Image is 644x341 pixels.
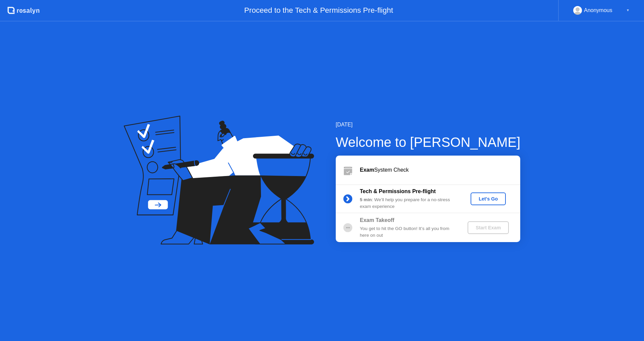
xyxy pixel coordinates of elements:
button: Let's Go [471,192,506,205]
button: Start Exam [468,221,509,234]
div: Anonymous [584,6,612,15]
div: : We’ll help you prepare for a no-stress exam experience [360,196,457,210]
b: 5 min [360,197,372,202]
b: Exam [360,167,374,173]
div: ▼ [626,6,630,15]
div: [DATE] [336,121,521,129]
div: Let's Go [473,196,503,202]
div: You get to hit the GO button! It’s all you from here on out [360,225,457,239]
div: Welcome to [PERSON_NAME] [336,132,521,152]
div: Start Exam [470,225,506,230]
b: Exam Takeoff [360,217,394,223]
div: System Check [360,166,520,174]
b: Tech & Permissions Pre-flight [360,188,436,194]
